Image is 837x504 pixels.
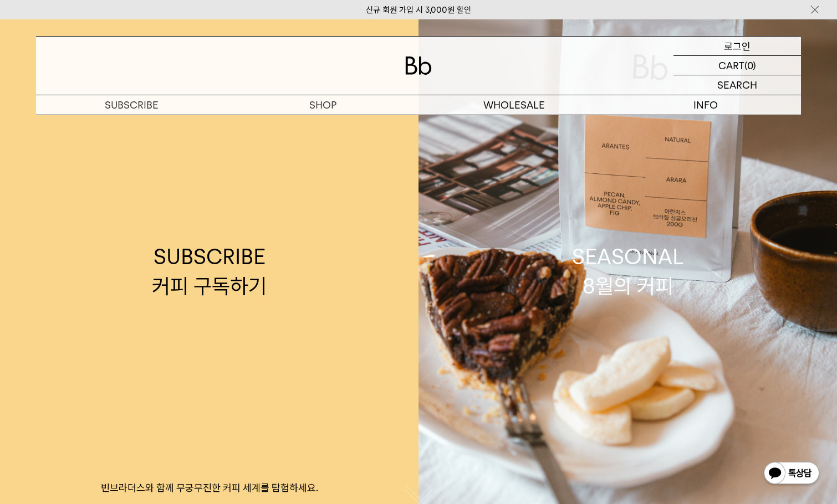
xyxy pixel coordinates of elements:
[572,242,684,301] div: SEASONAL 8월의 커피
[673,56,801,75] a: CART (0)
[152,242,267,301] div: SUBSCRIBE 커피 구독하기
[717,75,757,95] p: SEARCH
[763,461,820,487] img: 카카오톡 채널 1:1 채팅 버튼
[227,95,418,115] a: SHOP
[610,95,801,115] p: INFO
[405,56,432,75] img: 로고
[36,95,227,115] a: SUBSCRIBE
[418,95,610,115] p: WHOLESALE
[744,56,756,75] p: (0)
[673,37,801,56] a: 로그인
[724,37,751,55] p: 로그인
[718,56,744,75] p: CART
[366,5,471,15] a: 신규 회원 가입 시 3,000원 할인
